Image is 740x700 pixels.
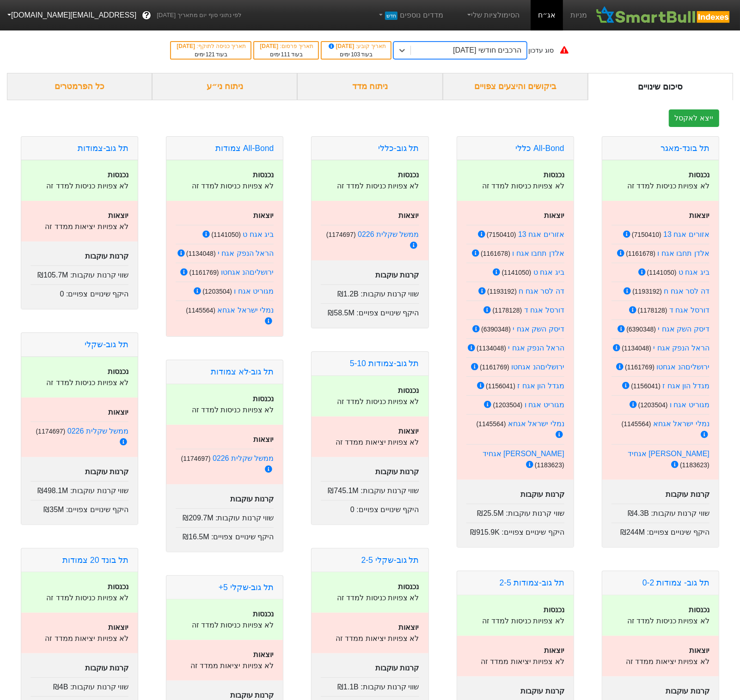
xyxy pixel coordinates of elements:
[399,211,419,219] strong: יוצאות
[631,382,660,390] small: ( 1156041 )
[544,211,564,219] strong: יוצאות
[689,606,709,614] strong: נכנסות
[176,620,274,631] p: לא צפויות כניסות למדד זה
[108,211,128,219] strong: יוצאות
[466,616,564,627] p: לא צפויות כניסות למדד זה
[508,420,564,428] a: נמלי ישראל אגחא
[612,523,709,538] div: היקף שינויים צפויים :
[689,646,709,654] strong: יוצאות
[487,231,516,238] small: ( 7150410 )
[487,288,517,295] small: ( 1193192 )
[176,527,274,543] div: היקף שינויים צפויים :
[176,50,246,59] div: בעוד ימים
[218,249,274,257] a: הראל הנפק אגח י
[215,144,274,153] a: All-Bond צמודות
[658,325,709,333] a: דיסק השק אגח י
[321,592,419,603] p: לא צפויות כניסות למדד זה
[253,211,274,219] strong: יוצאות
[626,250,655,257] small: ( 1161678 )
[321,677,419,693] div: שווי קרנות עוקבות :
[31,377,128,388] p: לא צפויות כניסות למדד זה
[108,623,128,631] strong: יוצאות
[31,592,128,603] p: לא צפויות כניסות למדד זה
[398,583,419,591] strong: נכנסות
[453,45,521,56] div: הרכבים חודשי [DATE]
[544,171,564,179] strong: נכנסות
[176,660,274,671] p: לא צפויות יציאות ממדד זה
[466,523,564,538] div: היקף שינויים צפויים :
[31,500,128,515] div: היקף שינויים צפויים :
[518,230,564,238] a: אזורים אגח 13
[398,171,419,179] strong: נכנסות
[493,401,523,409] small: ( 1203504 )
[321,303,419,319] div: היקף שינויים צפויים :
[253,651,274,658] strong: יוצאות
[520,687,564,695] strong: קרנות עוקבות
[544,606,564,614] strong: נכנסות
[108,368,128,375] strong: נכנסות
[326,50,386,59] div: בעוד ימים
[321,481,419,496] div: שווי קרנות עוקבות :
[31,481,128,496] div: שווי קרנות עוקבות :
[443,73,588,100] div: ביקושים והיצעים צפויים
[62,555,128,565] a: תל בונד 20 צמודות
[512,249,564,257] a: אלדן תחבו אגח ו
[176,181,274,192] p: לא צפויות כניסות למדד זה
[230,495,274,503] strong: קרנות עוקבות
[689,211,709,219] strong: יוצאות
[638,307,667,314] small: ( 1178128 )
[211,367,274,376] a: תל גוב-לא צמודות
[31,181,128,192] p: לא צפויות כניסות למדד זה
[375,468,419,476] strong: קרנות עוקבות
[632,231,661,238] small: ( 7150410 )
[108,583,128,591] strong: נכנסות
[218,306,274,314] a: נמלי ישראל אגחא
[67,427,128,435] a: ממשל שקלית 0226
[470,528,500,536] span: ₪915.9K
[642,578,709,587] a: תל גוב- צמודות 0-2
[31,633,128,644] p: לא צפויות יציאות ממדד זה
[328,309,354,317] span: ₪58.5M
[327,43,356,49] span: [DATE]
[680,461,709,469] small: ( 1183623 )
[481,326,511,333] small: ( 6390348 )
[481,250,510,257] small: ( 1161678 )
[658,249,709,257] a: אלדן תחבו אגח ו
[375,271,419,279] strong: קרנות עוקבות
[502,269,532,276] small: ( 1141050 )
[361,555,419,565] a: תל גוב-שקלי 2-5
[660,144,709,153] a: תל בונד-מאגר
[466,504,564,519] div: שווי קרנות עוקבות :
[480,363,509,371] small: ( 1161769 )
[85,664,128,672] strong: קרנות עוקבות
[190,269,219,276] small: ( 1161769 )
[60,290,64,298] span: 0
[253,171,274,179] strong: נכנסות
[385,12,398,20] span: חדש
[230,691,274,699] strong: קרנות עוקבות
[515,144,564,153] a: All-Bond כללי
[37,487,68,495] span: ₪498.1M
[622,420,651,428] small: ( 1145564 )
[535,461,564,469] small: ( 1183623 )
[679,268,709,276] a: ביג אגח ט
[647,269,677,276] small: ( 1141050 )
[399,427,419,435] strong: יוצאות
[351,51,360,58] span: 103
[108,408,128,416] strong: יוצאות
[628,509,649,517] span: ₪4.3B
[513,325,564,333] a: דיסק השק אגח י
[511,363,564,371] a: ירושליםהנ אגחטו
[594,6,733,24] img: SmartBull
[493,307,522,314] small: ( 1178128 )
[350,359,419,368] a: תל גוב-צמודות 5-10
[612,616,709,627] p: לא צפויות כניסות למדד זה
[620,528,645,536] span: ₪244M
[53,683,68,691] span: ₪4B
[462,6,524,24] a: הסימולציות שלי
[326,231,356,238] small: ( 1174697 )
[638,401,668,409] small: ( 1203504 )
[321,284,419,300] div: שווי קרנות עוקבות :
[653,420,709,428] a: נמלי ישראל אגחא
[533,268,564,276] a: ביג אגח ט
